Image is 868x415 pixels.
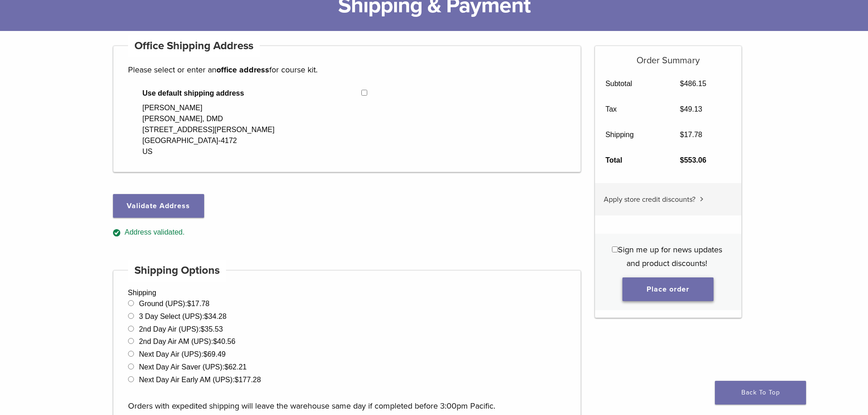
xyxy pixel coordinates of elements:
span: Sign me up for news updates and product discounts! [618,245,722,268]
button: Place order [622,277,714,301]
span: $ [204,313,208,320]
label: 2nd Day Air (UPS): [139,325,223,333]
span: $ [680,131,684,138]
span: $ [680,105,684,113]
label: Ground (UPS): [139,300,210,307]
th: Subtotal [595,71,670,97]
label: 3 Day Select (UPS): [139,313,226,320]
span: $ [680,156,684,164]
bdi: 34.28 [204,313,226,320]
span: Apply store credit discounts? [604,195,695,204]
bdi: 553.06 [680,156,706,164]
bdi: 49.13 [680,105,702,113]
span: $ [225,363,229,371]
label: Next Day Air Early AM (UPS): [139,376,261,384]
h5: Order Summary [595,46,741,66]
bdi: 177.28 [235,376,261,384]
span: $ [200,325,205,333]
p: Please select or enter an for course kit. [128,63,566,77]
h4: Shipping Options [128,260,226,282]
bdi: 17.78 [680,131,702,138]
bdi: 69.49 [203,350,226,358]
span: $ [213,338,217,345]
span: $ [187,300,191,307]
label: Next Day Air (UPS): [139,350,226,358]
span: Use default shipping address [143,88,362,99]
a: Back To Top [715,381,806,405]
label: Next Day Air Saver (UPS): [139,363,247,371]
strong: office address [216,65,269,75]
th: Total [595,148,670,173]
span: $ [680,80,684,87]
th: Shipping [595,122,670,148]
bdi: 35.53 [200,325,223,333]
span: $ [203,350,207,358]
h4: Office Shipping Address [128,35,260,57]
div: Address validated. [113,227,581,238]
bdi: 17.78 [187,300,210,307]
bdi: 486.15 [680,80,706,87]
th: Tax [595,97,670,122]
p: Orders with expedited shipping will leave the warehouse same day if completed before 3:00pm Pacific. [128,385,566,413]
span: $ [235,376,239,384]
label: 2nd Day Air AM (UPS): [139,338,236,345]
bdi: 40.56 [213,338,236,345]
bdi: 62.21 [225,363,247,371]
div: [PERSON_NAME] [PERSON_NAME], DMD [STREET_ADDRESS][PERSON_NAME] [GEOGRAPHIC_DATA]-4172 US [143,102,275,157]
button: Validate Address [113,194,204,218]
input: Sign me up for news updates and product discounts! [612,246,618,252]
img: caret.svg [700,197,704,201]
